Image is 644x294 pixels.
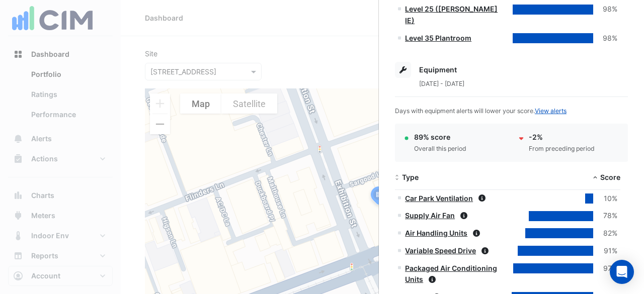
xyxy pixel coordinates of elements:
div: Open Intercom Messenger [610,260,634,284]
span: Score [600,173,620,181]
a: Car Park Ventilation [405,194,473,203]
a: Air Handling Units [405,229,467,237]
div: 10% [593,193,617,205]
div: -2% [529,132,595,142]
a: Packaged Air Conditioning Units [405,264,497,284]
div: 82% [593,228,617,239]
div: 91% [593,245,617,257]
a: Variable Speed Drive [405,246,476,255]
span: Equipment [419,65,457,74]
a: Level 25 ([PERSON_NAME] IE) [405,5,498,25]
a: View alerts [535,107,567,115]
span: Days with equipment alerts will lower your score. [395,107,567,115]
div: 97% [593,263,617,274]
div: 89% score [414,132,466,142]
span: Type [402,173,419,181]
div: From preceding period [529,144,595,153]
div: 98% [593,33,617,44]
a: Supply Air Fan [405,211,455,220]
div: 98% [593,4,617,15]
div: Overall this period [414,144,466,153]
a: Level 35 Plantroom [405,34,471,42]
div: 78% [593,210,617,222]
span: [DATE] - [DATE] [419,80,464,87]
